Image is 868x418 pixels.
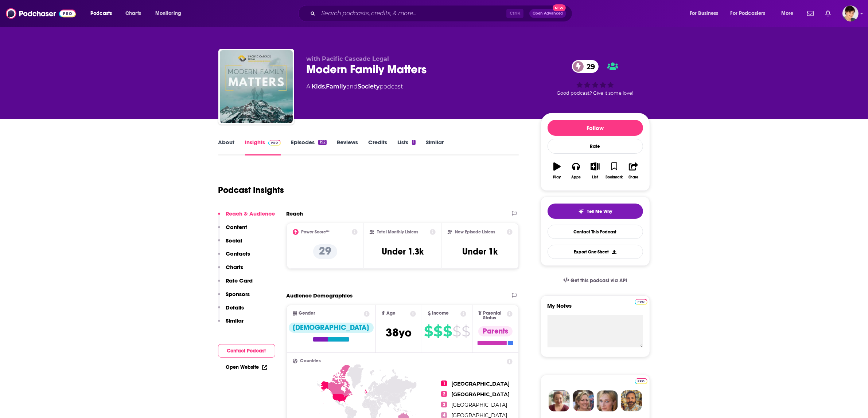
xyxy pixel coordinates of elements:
[548,245,643,259] button: Export One-Sheet
[337,139,358,155] a: Reviews
[432,311,449,316] span: Income
[218,250,250,264] button: Contacts
[443,326,452,337] span: $
[150,8,191,19] button: open menu
[226,291,250,297] p: Sponsors
[451,380,510,387] span: [GEOGRAPHIC_DATA]
[533,12,563,15] span: Open Advanced
[842,5,859,21] button: Show profile menu
[287,292,353,299] h2: Audience Demographics
[218,264,244,277] button: Charts
[226,224,248,230] p: Content
[549,390,570,411] img: Sydney Profile
[567,158,585,184] button: Apps
[478,326,513,336] div: Parents
[455,229,495,234] h2: New Episode Listens
[441,402,447,407] span: 3
[218,304,244,318] button: Details
[548,225,643,239] a: Contact This Podcast
[220,50,293,123] img: Modern Family Matters
[318,140,326,145] div: 192
[451,402,507,408] span: [GEOGRAPHIC_DATA]
[433,326,442,337] span: $
[529,9,566,18] button: Open AdvancedNew
[386,326,412,340] span: 38 yo
[571,175,581,180] div: Apps
[90,8,112,19] span: Podcasts
[605,158,624,184] button: Bookmark
[624,158,643,184] button: Share
[635,298,647,305] a: Pro website
[804,7,817,20] a: Show notifications dropdown
[579,60,599,73] span: 29
[226,210,275,217] p: Reach & Audience
[226,264,244,271] p: Charts
[226,237,242,244] p: Social
[548,204,643,219] button: tell me why sparkleTell Me Why
[289,323,374,333] div: [DEMOGRAPHIC_DATA]
[451,391,510,398] span: [GEOGRAPHIC_DATA]
[462,326,470,337] span: $
[299,311,315,316] span: Gender
[597,390,618,411] img: Jules Profile
[548,139,643,154] div: Rate
[441,412,447,418] span: 4
[548,158,567,184] button: Play
[842,5,859,21] span: Logged in as bethwouldknow
[300,359,321,363] span: Countries
[226,277,253,284] p: Rate Card
[155,8,181,19] span: Monitoring
[121,8,145,19] a: Charts
[776,8,803,19] button: open menu
[307,82,403,91] div: A podcast
[557,272,633,289] a: Get this podcast via API
[553,4,566,11] span: New
[690,8,719,19] span: For Business
[85,8,121,19] button: open menu
[606,175,623,180] div: Bookmark
[377,229,418,234] h2: Total Monthly Listens
[368,139,387,155] a: Credits
[548,120,643,136] button: Follow
[553,175,561,180] div: Play
[226,317,244,324] p: Similar
[441,391,447,397] span: 2
[452,326,461,337] span: $
[218,344,275,358] button: Contact Podcast
[358,83,380,90] a: Society
[731,8,766,19] span: For Podcasters
[347,83,358,90] span: and
[592,175,598,180] div: List
[6,7,76,20] img: Podchaser - Follow, Share and Rate Podcasts
[426,139,444,155] a: Similar
[313,244,337,259] p: 29
[557,90,634,96] span: Good podcast? Give it some love!
[572,60,599,73] a: 29
[506,9,523,18] span: Ctrl K
[585,158,604,184] button: List
[218,224,248,237] button: Content
[226,250,250,257] p: Contacts
[307,55,389,62] span: with Pacific Cascade Legal
[218,291,250,304] button: Sponsors
[685,8,728,19] button: open menu
[412,140,416,145] div: 1
[726,8,776,19] button: open menu
[382,246,424,257] h3: Under 1.3k
[541,55,650,100] div: 29Good podcast? Give it some love!
[268,140,281,146] img: Podchaser Pro
[587,209,612,214] span: Tell Me Why
[578,209,584,214] img: tell me why sparkle
[218,237,242,251] button: Social
[463,246,498,257] h3: Under 1k
[226,364,267,370] a: Open Website
[218,139,235,155] a: About
[325,83,326,90] span: ,
[397,139,416,155] a: Lists1
[573,390,594,411] img: Barbara Profile
[424,326,433,337] span: $
[226,304,244,311] p: Details
[125,8,141,19] span: Charts
[326,83,347,90] a: Family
